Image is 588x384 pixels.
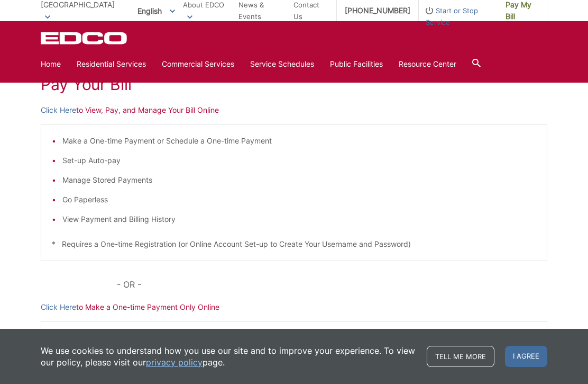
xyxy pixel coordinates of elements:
p: We use cookies to understand how you use our site and to improve your experience. To view our pol... [41,345,416,368]
li: Make a One-time Payment or Schedule a One-time Payment [62,135,536,147]
a: Commercial Services [162,58,234,70]
span: English [130,2,183,20]
a: Public Facilities [330,58,383,70]
li: View Payment and Billing History [62,213,536,225]
a: Tell me more [427,346,494,367]
p: to Make a One-time Payment Only Online [41,301,547,313]
li: Set-up Auto-pay [62,155,536,166]
h1: Pay Your Bill [41,75,547,94]
p: to View, Pay, and Manage Your Bill Online [41,104,547,116]
p: - OR - [117,277,547,292]
span: I agree [505,346,547,367]
li: Go Paperless [62,194,536,206]
a: Resource Center [399,58,456,70]
p: * Requires a One-time Registration (or Online Account Set-up to Create Your Username and Password) [52,238,536,250]
a: Click Here [41,301,76,313]
a: privacy policy [146,356,203,368]
a: EDCD logo. Return to the homepage. [41,32,128,44]
a: Residential Services [77,58,146,70]
li: Manage Stored Payments [62,174,536,186]
a: Home [41,58,61,70]
a: Click Here [41,104,76,116]
a: Service Schedules [250,58,314,70]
